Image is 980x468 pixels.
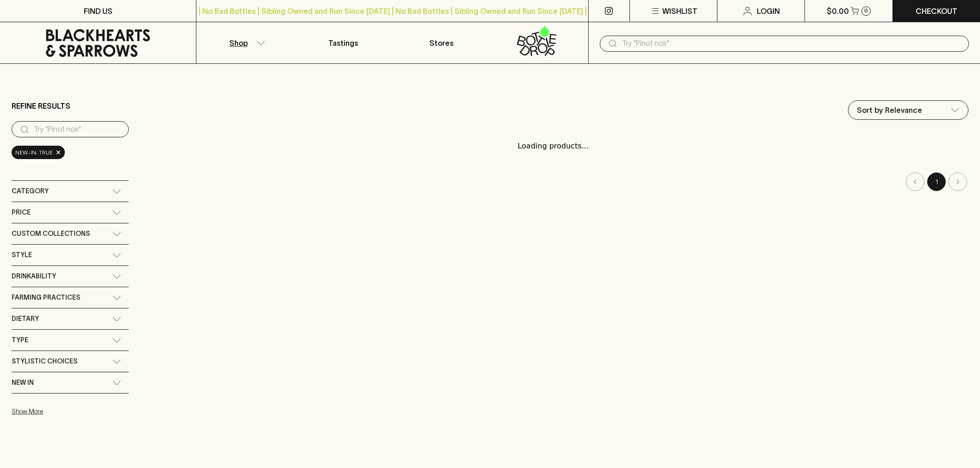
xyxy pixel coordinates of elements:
div: New In [12,372,129,393]
input: Try "Pinot noir" [622,36,961,51]
p: Wishlist [662,6,697,17]
p: Sort by Relevance [857,105,922,116]
div: Style [12,245,129,265]
p: FIND US [84,6,113,17]
button: Shop [196,22,294,63]
p: Tastings [328,37,358,49]
div: Category [12,181,129,202]
p: $0.00 [827,6,849,17]
span: Drinkability [12,271,56,282]
p: Login [757,6,780,17]
button: page 1 [927,172,946,191]
button: Show More [12,402,133,421]
span: Farming Practices [12,292,80,303]
div: Drinkability [12,266,129,287]
a: Tastings [295,22,392,63]
div: Loading products... [138,131,968,161]
div: Farming Practices [12,287,129,308]
span: New In [12,377,34,388]
p: Stores [429,37,453,49]
div: Stylistic Choices [12,351,129,372]
span: Style [12,249,32,261]
a: Stores [392,22,490,63]
p: 0 [864,8,868,13]
div: Sort by Relevance [848,101,968,119]
div: Type [12,330,129,351]
p: Shop [229,37,248,49]
span: Dietary [12,313,39,325]
span: Category [12,185,49,197]
input: Try “Pinot noir” [34,122,121,137]
div: Price [12,202,129,223]
div: Dietary [12,308,129,329]
span: Price [12,207,31,218]
span: Type [12,334,28,346]
span: Stylistic Choices [12,356,77,367]
p: Checkout [916,6,957,17]
div: Custom Collections [12,223,129,244]
nav: pagination navigation [138,172,968,191]
p: Refine Results [12,100,70,111]
span: new-in: true [15,148,53,157]
span: × [56,148,61,157]
span: Custom Collections [12,228,90,240]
